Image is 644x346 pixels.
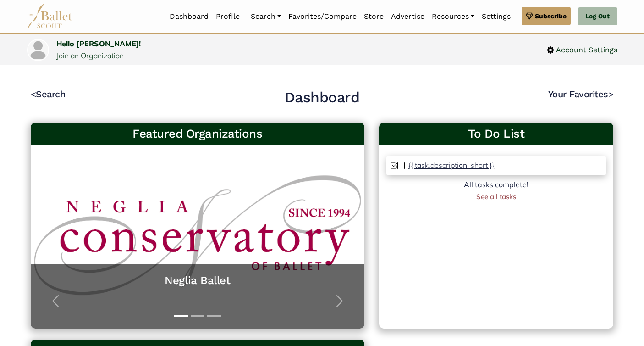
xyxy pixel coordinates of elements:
img: gem.svg [526,11,533,21]
button: Slide 3 [207,311,221,321]
code: < [31,88,36,100]
a: Search [247,7,285,26]
h2: Dashboard [285,88,360,107]
code: > [608,88,614,100]
a: Profile [212,7,243,26]
button: Slide 2 [191,311,204,321]
a: Favorites/Compare [285,7,360,26]
img: profile picture [28,40,48,60]
a: Store [360,7,387,26]
a: Your Favorites [548,89,614,100]
a: Advertise [387,7,428,26]
span: Account Settings [554,44,617,56]
a: Join an Organization [56,51,124,60]
a: See all tasks [476,192,516,201]
a: Dashboard [166,7,212,26]
a: Account Settings [547,44,617,56]
span: Subscribe [535,11,567,21]
a: Log Out [578,7,617,26]
div: All tasks complete! [386,179,606,191]
a: Settings [478,7,514,26]
a: Neglia Ballet [40,273,356,288]
a: <Search [31,89,66,100]
a: To Do List [386,126,606,142]
a: Subscribe [522,7,571,25]
p: {{ task.description_short }} [408,161,494,170]
button: Slide 1 [174,311,188,321]
a: Resources [428,7,478,26]
h3: Featured Organizations [38,126,358,142]
a: Hello [PERSON_NAME]! [56,39,141,48]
